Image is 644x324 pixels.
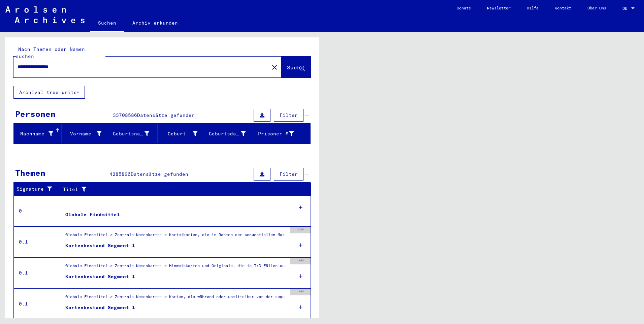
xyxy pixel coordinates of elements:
button: Suche [281,57,311,77]
div: Titel [63,186,297,193]
div: Themen [15,167,45,179]
img: Arolsen_neg.svg [5,6,85,23]
a: Archiv erkunden [124,15,186,31]
div: Geburtsname [113,130,150,137]
div: Prisoner # [257,130,294,137]
div: Geburtsname [113,128,158,139]
div: Geburtsdatum [209,130,246,137]
mat-label: Nach Themen oder Namen suchen [16,46,85,59]
div: Kartenbestand Segment 1 [65,304,135,311]
button: Archival tree units [13,86,85,99]
div: 500 [290,258,311,264]
td: 0.1 [14,226,60,257]
div: Signature [17,186,55,193]
span: 33708586 [113,112,137,118]
a: Suchen [90,15,124,32]
span: DE [622,6,630,11]
div: Nachname [17,128,62,139]
div: Kartenbestand Segment 1 [65,273,135,280]
div: Globale Findmittel > Zentrale Namenkartei > Hinweiskarten und Originale, die in T/D-Fällen aufgef... [65,263,287,272]
td: 0.1 [14,257,60,288]
div: Geburt‏ [161,128,206,139]
button: Filter [274,168,303,181]
div: Nachname [17,130,53,137]
mat-header-cell: Geburt‏ [158,124,206,143]
div: Kartenbestand Segment 1 [65,242,135,249]
span: Filter [280,112,298,118]
button: Clear [268,60,281,74]
span: Datensätze gefunden [137,112,195,118]
div: 500 [290,289,311,295]
div: Geburt‏ [161,130,197,137]
span: Filter [280,171,298,177]
mat-header-cell: Geburtsdatum [206,124,254,143]
span: 4285890 [109,171,131,177]
span: Datensätze gefunden [131,171,188,177]
div: 350 [290,227,311,233]
div: Geburtsdatum [209,128,254,139]
div: Globale Findmittel > Zentrale Namenkartei > Karten, die während oder unmittelbar vor der sequenti... [65,294,287,303]
span: Suche [287,64,304,71]
td: 0.1 [14,288,60,319]
mat-header-cell: Geburtsname [110,124,158,143]
div: Titel [63,184,304,195]
div: Signature [17,184,62,195]
div: Personen [15,108,56,120]
mat-header-cell: Prisoner # [254,124,310,143]
td: 0 [14,195,60,226]
div: Vorname [65,128,110,139]
div: Globale Findmittel [65,211,120,218]
div: Globale Findmittel > Zentrale Namenkartei > Karteikarten, die im Rahmen der sequentiellen Massend... [65,232,287,241]
div: Prisoner # [257,128,302,139]
mat-header-cell: Vorname [62,124,110,143]
mat-header-cell: Nachname [14,124,62,143]
div: Vorname [65,130,101,137]
mat-icon: close [270,63,279,71]
button: Filter [274,109,303,122]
